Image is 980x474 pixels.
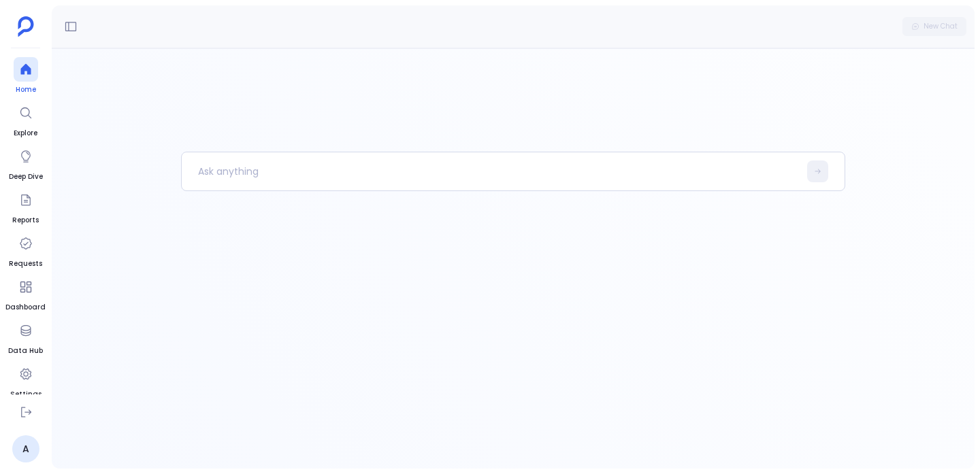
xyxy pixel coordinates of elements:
[8,318,43,356] a: Data Hub
[12,215,39,226] span: Reports
[10,362,42,400] a: Settings
[14,101,38,139] a: Explore
[10,389,42,400] span: Settings
[5,275,46,313] a: Dashboard
[8,345,43,356] span: Data Hub
[12,188,39,226] a: Reports
[9,258,42,269] span: Requests
[14,57,38,95] a: Home
[14,128,38,139] span: Explore
[18,16,34,37] img: petavue logo
[9,171,43,182] span: Deep Dive
[9,231,42,269] a: Requests
[14,84,38,95] span: Home
[12,435,39,462] a: A
[5,302,46,313] span: Dashboard
[9,144,43,182] a: Deep Dive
